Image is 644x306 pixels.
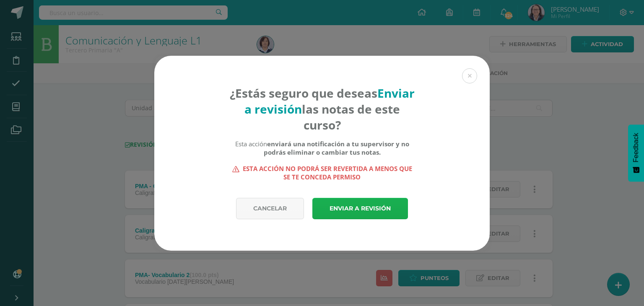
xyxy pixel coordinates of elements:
span: Feedback [632,133,640,162]
button: Feedback - Mostrar encuesta [628,124,644,182]
a: Cancelar [236,198,304,219]
strong: Esta acción no podrá ser revertida a menos que se te conceda permiso [229,164,415,181]
strong: Enviar a revisión [244,85,415,117]
div: Esta acción [229,140,415,156]
button: Close (Esc) [462,68,477,83]
h4: ¿Estás seguro que deseas las notas de este curso? [229,85,415,133]
b: enviará una notificación a tu supervisor y no podrás eliminar o cambiar tus notas. [264,140,409,156]
a: Enviar a revisión [312,198,408,219]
